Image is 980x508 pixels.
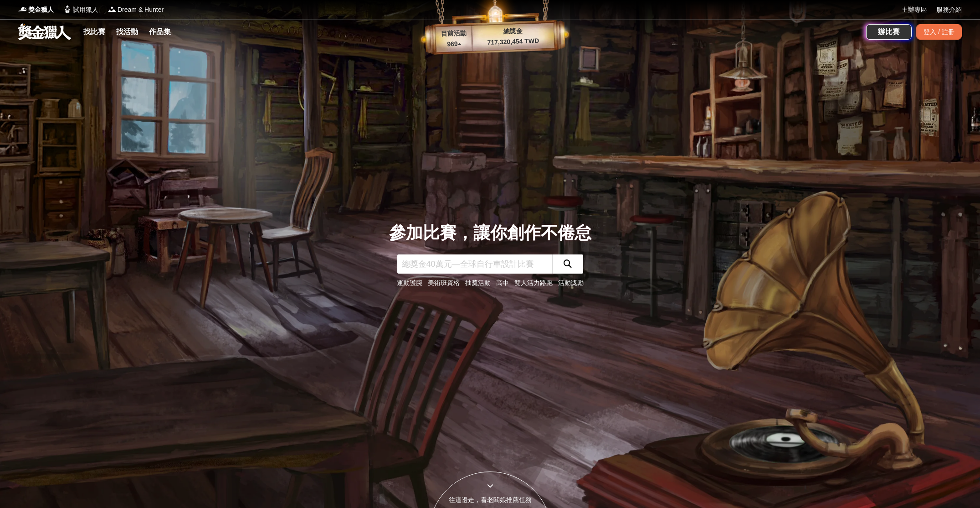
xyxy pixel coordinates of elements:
[108,5,117,14] img: Logo
[472,25,554,37] p: 總獎金
[73,5,98,15] span: 試用獵人
[80,26,109,38] a: 找比賽
[18,5,54,15] a: Logo獎金獵人
[866,24,912,40] a: 辦比賽
[429,495,551,505] div: 往這邊走，看老闆娘推薦任務
[118,5,164,15] span: Dream & Hunter
[465,279,491,286] a: 抽獎活動
[397,254,552,274] input: 總獎金40萬元—全球自行車設計比賽
[389,220,591,246] div: 參加比賽，讓你創作不倦怠
[63,5,72,14] img: Logo
[436,39,472,50] p: 969 ▴
[558,279,584,286] a: 活動獎勵
[514,279,553,286] a: 雙人活力路跑
[28,5,54,15] span: 獎金獵人
[108,5,164,15] a: LogoDream & Hunter
[916,24,962,40] div: 登入 / 註冊
[496,279,509,286] a: 高中
[428,279,460,286] a: 美術班資格
[435,28,472,39] p: 目前活動
[113,26,142,38] a: 找活動
[145,26,174,38] a: 作品集
[472,36,554,48] p: 717,320,454 TWD
[18,5,27,14] img: Logo
[397,279,422,286] a: 運動護腕
[63,5,98,15] a: Logo試用獵人
[902,5,927,15] a: 主辦專區
[936,5,962,15] a: 服務介紹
